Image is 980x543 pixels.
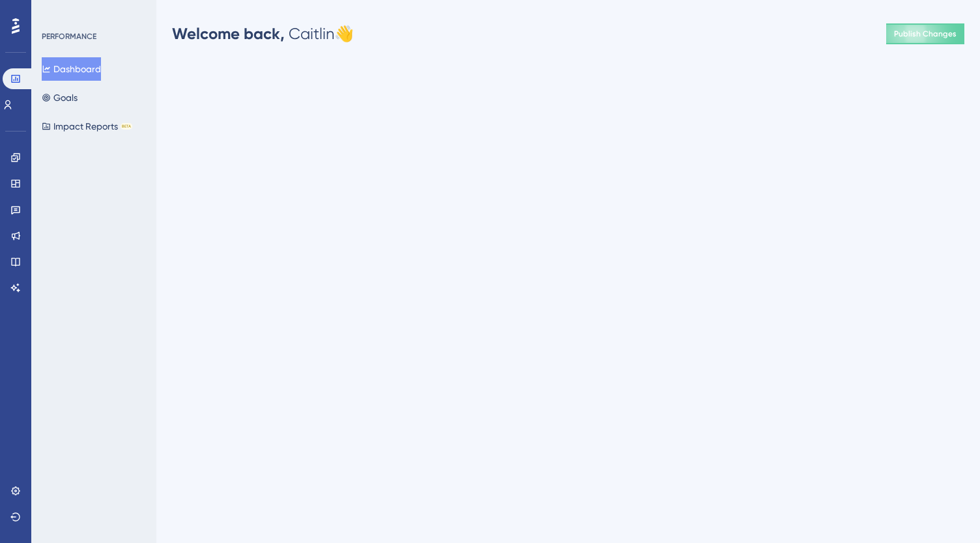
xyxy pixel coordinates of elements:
[172,24,285,43] span: Welcome back,
[172,23,354,44] div: Caitlin 👋
[42,31,96,42] div: PERFORMANCE
[42,115,132,138] button: Impact ReportsBETA
[894,29,957,39] span: Publish Changes
[886,23,964,44] button: Publish Changes
[42,57,101,81] button: Dashboard
[42,86,78,109] button: Goals
[121,123,132,130] div: BETA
